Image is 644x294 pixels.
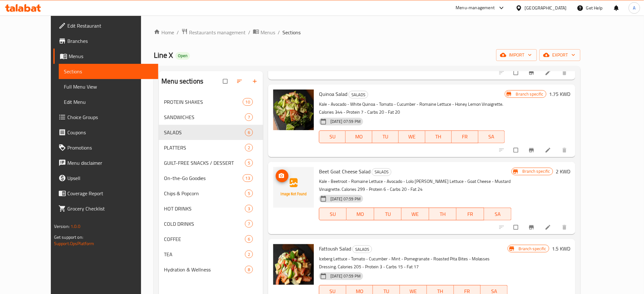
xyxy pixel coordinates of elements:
[377,210,399,219] span: TU
[525,4,567,11] div: [GEOGRAPHIC_DATA]
[245,236,253,242] span: 6
[164,144,245,151] span: PLATTERS
[245,190,253,197] span: 5
[322,210,344,219] span: SU
[349,91,368,98] div: SALADS
[53,125,159,140] a: Coupons
[501,51,532,59] span: import
[245,190,253,197] div: items
[558,66,573,80] button: delete
[319,167,370,176] span: Beet Goat Cheese Salad
[164,266,245,273] span: Hydration & Wellness
[525,143,540,157] button: Branch-specific-item
[319,244,351,253] span: Fattoush Salad
[328,196,363,202] span: [DATE] 07:59 PM
[67,144,153,151] span: Promotions
[67,22,153,30] span: Edit Restaurant
[245,235,253,243] div: items
[261,29,275,36] span: Menus
[159,155,263,170] div: GUILT-FREE SNACKS / DESSERT5
[245,205,253,212] div: items
[161,77,203,86] h2: Menu sections
[454,132,476,141] span: FR
[278,29,280,36] li: /
[245,220,253,228] div: items
[273,90,314,130] img: Quinoa Salad
[177,29,179,36] li: /
[67,159,153,167] span: Menu disclaimer
[159,94,263,110] div: PROTEIN SHAKES10
[71,222,80,231] span: 1.0.0
[348,132,369,141] span: MO
[53,18,159,33] a: Edit Restaurant
[510,67,523,79] span: Select to update
[510,221,523,233] span: Select to update
[243,99,253,105] span: 10
[159,170,263,186] div: On-the-Go Goodies13
[549,90,570,98] h6: 1.75 KWD
[159,216,263,231] div: COLD DRINKS7
[245,267,253,273] span: 8
[633,4,636,11] span: A
[245,251,253,258] div: items
[59,64,159,79] a: Sections
[428,132,449,141] span: TH
[253,28,275,37] a: Menus
[319,89,347,99] span: Quinoa Salad
[545,70,552,76] a: Edit menu item
[53,110,159,125] a: Choice Groups
[245,144,253,151] div: items
[53,155,159,170] a: Menu disclaimer
[372,168,391,176] div: SALADS
[67,190,153,197] span: Coverage Report
[243,98,253,106] div: items
[159,231,263,247] div: COFFEE6
[164,235,245,243] span: COFFEE
[154,28,580,37] nav: breadcrumb
[59,79,159,94] a: Full Menu View
[154,29,174,36] a: Home
[59,94,159,110] a: Edit Menu
[53,201,159,216] a: Grocery Checklist
[245,159,253,167] div: items
[159,140,263,155] div: PLATTERS2
[53,33,159,49] a: Branches
[67,129,153,136] span: Coupons
[164,159,245,167] span: GUILT-FREE SNACKS / DESSERT
[245,221,253,227] span: 7
[319,177,512,193] p: Kale - Beetroot - Romaine Lettuce - Avocado - Lolo [PERSON_NAME] Lettuce - Goat Cheese - Mustard ...
[69,52,153,60] span: Menus
[164,174,242,182] span: On-the-Go Goodies
[54,233,83,241] span: Get support on:
[159,262,263,277] div: Hydration & Wellness8
[352,245,372,253] div: SALADS
[319,100,505,116] p: Kale - Avocado - White Quinoa - Tomato - Cucumber - Romaine Lettuce - Honey Lemon Vinaigrette. Ca...
[273,244,314,285] img: Fattoush Salad
[164,205,245,212] span: HOT DRINKS
[53,186,159,201] a: Coverage Report
[452,130,478,143] button: FR
[164,251,245,258] span: TEA
[53,170,159,186] a: Upsell
[353,246,372,253] span: SALADS
[245,130,253,136] span: 6
[248,29,250,36] li: /
[245,266,253,273] div: items
[525,220,540,234] button: Branch-specific-item
[159,110,263,125] div: SANDWICHES7
[372,130,399,143] button: TU
[402,208,429,220] button: WE
[516,246,549,252] span: Branch specific
[319,130,346,143] button: SU
[456,4,495,12] div: Menu-management
[319,255,508,271] p: Iceberg Lettuce - Tomato - Cucumber - Mint - Pomegranate - Roasted Pita Bites - Molasses Dressing...
[349,210,371,219] span: MO
[276,170,288,182] button: upload picture
[164,129,245,136] div: SALADS
[346,130,372,143] button: MO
